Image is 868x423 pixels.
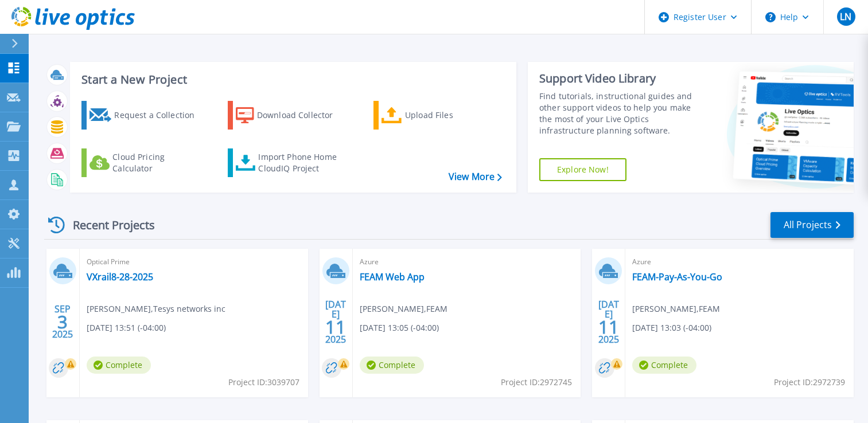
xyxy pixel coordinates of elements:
[373,101,501,130] a: Upload Files
[228,376,299,389] span: Project ID: 3039707
[632,322,711,334] span: [DATE] 13:03 (-04:00)
[770,212,854,238] a: All Projects
[257,104,349,127] div: Download Collector
[325,301,347,343] div: [DATE] 2025
[360,322,439,334] span: [DATE] 13:05 (-04:00)
[87,303,225,315] span: [PERSON_NAME] , Tesys networks inc
[87,271,153,283] a: VXrail8-28-2025
[44,211,170,239] div: Recent Projects
[501,376,572,389] span: Project ID: 2972745
[114,104,206,127] div: Request a Collection
[840,12,851,21] span: LN
[228,101,356,130] a: Download Collector
[87,322,166,334] span: [DATE] 13:51 (-04:00)
[632,256,847,268] span: Azure
[81,148,209,177] a: Cloud Pricing Calculator
[360,357,424,374] span: Complete
[81,73,501,86] h3: Start a New Project
[360,271,425,283] a: FEAM Web App
[360,256,574,268] span: Azure
[449,171,502,182] a: View More
[632,357,696,374] span: Complete
[81,101,209,130] a: Request a Collection
[258,151,348,174] div: Import Phone Home CloudIQ Project
[360,303,447,315] span: [PERSON_NAME] , FEAM
[87,256,301,268] span: Optical Prime
[112,151,204,174] div: Cloud Pricing Calculator
[87,357,151,374] span: Complete
[598,301,620,343] div: [DATE] 2025
[405,104,497,127] div: Upload Files
[774,376,845,389] span: Project ID: 2972739
[52,301,73,343] div: SEP 2025
[539,91,703,136] div: Find tutorials, instructional guides and other support videos to help you make the most of your L...
[539,158,626,181] a: Explore Now!
[325,322,346,332] span: 11
[57,317,68,327] span: 3
[632,303,720,315] span: [PERSON_NAME] , FEAM
[539,71,703,86] div: Support Video Library
[632,271,722,283] a: FEAM-Pay-As-You-Go
[598,322,619,332] span: 11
